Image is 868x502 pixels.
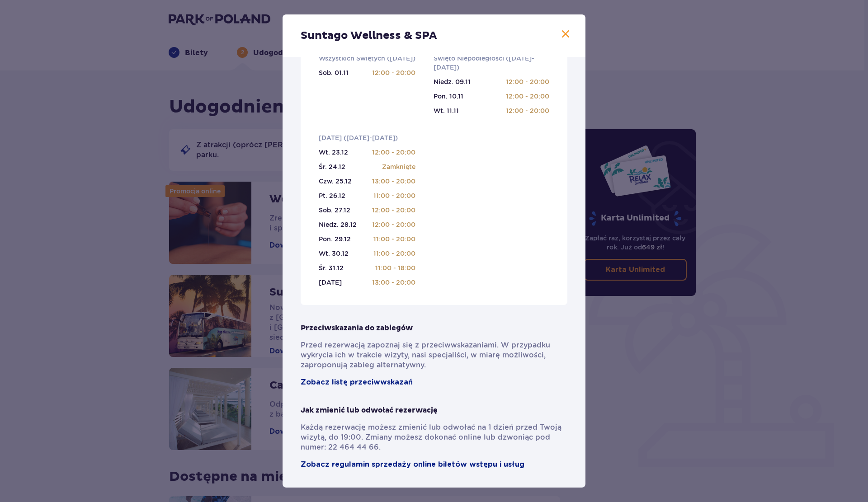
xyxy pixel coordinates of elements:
p: 11:00 - 18:00 [375,263,415,272]
p: 13:00 - 20:00 [372,177,415,186]
p: 12:00 - 20:00 [506,92,549,101]
p: Śr. 31.12 [319,263,344,272]
p: Sob. 27.12 [319,206,350,215]
p: Przeciwskazania do zabiegów [301,323,413,333]
p: Czw. 25.12 [319,177,352,186]
p: 12:00 - 20:00 [372,206,415,215]
p: Niedz. 09.11 [434,77,471,86]
p: Wt. 30.12 [319,249,349,258]
p: Sob. 01.11 [319,68,349,77]
p: [DATE] [319,278,342,287]
p: [DATE] ([DATE]-[DATE]) [319,133,398,142]
p: Pon. 29.12 [319,235,351,244]
p: Święto Niepodległości ([DATE]-[DATE]) [434,54,549,72]
p: 11:00 - 20:00 [373,235,415,244]
p: 13:00 - 20:00 [372,278,415,287]
p: Zamknięte [382,162,415,171]
p: 12:00 - 20:00 [372,148,415,157]
p: 12:00 - 20:00 [506,106,549,115]
p: Suntago Wellness & SPA [301,29,437,42]
p: Wt. 23.12 [319,148,348,157]
p: Jak zmienić lub odwołać rezerwację [301,405,438,415]
p: Śr. 24.12 [319,162,345,171]
p: Przed rezerwacją zapoznaj się z przeciwwskazaniami. W przypadku wykrycia ich w trakcie wizyty, na... [301,340,567,370]
p: 11:00 - 20:00 [373,191,415,200]
a: Zobacz regulamin sprzedaży online biletów wstępu i usług [301,460,524,469]
p: Pon. 10.11 [434,92,463,101]
p: 11:00 - 20:00 [373,249,415,258]
p: 12:00 - 20:00 [506,77,549,86]
p: Pt. 26.12 [319,191,345,200]
p: Wszystkich Świętych ([DATE]) [319,54,415,63]
a: Zobacz listę przeciwwskazań [301,377,413,387]
p: 12:00 - 20:00 [372,220,415,229]
p: Wt. 11.11 [434,106,459,115]
p: Każdą rezerwację możesz zmienić lub odwołać na 1 dzień przed Twoją wizytą, do 19:00. Zmiany możes... [301,422,567,452]
p: Niedz. 28.12 [319,220,357,229]
p: 12:00 - 20:00 [372,68,415,77]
